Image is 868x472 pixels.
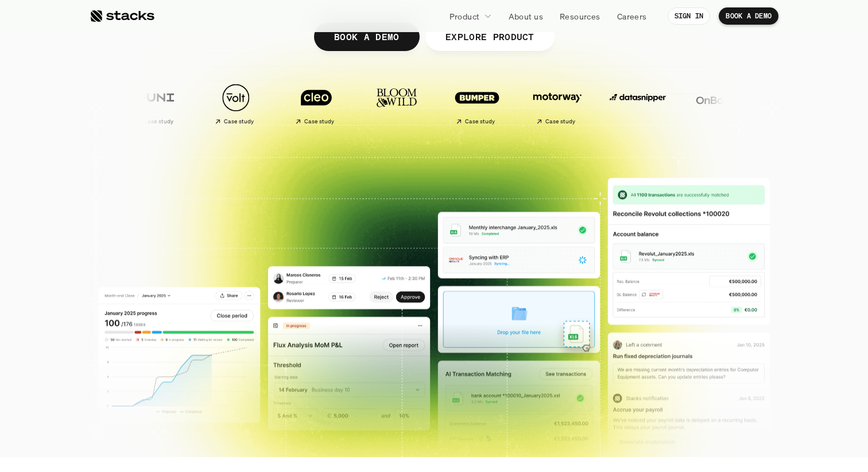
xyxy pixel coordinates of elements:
h2: Case study [297,118,327,125]
a: BOOK A DEMO [719,7,778,25]
a: Case study [191,77,266,130]
p: Product [449,10,480,22]
h2: Case study [136,118,166,125]
p: About us [509,10,543,22]
a: Case study [513,77,587,130]
p: SIGN IN [675,12,704,20]
h2: Case study [458,118,488,125]
h2: Case study [538,118,568,125]
p: EXPLORE PRODUCT [445,28,534,45]
h2: Case study [216,118,247,125]
a: EXPLORE PRODUCT [425,22,554,51]
a: Resources [553,6,607,26]
a: Case study [111,77,185,130]
a: BOOK A DEMO [314,22,420,51]
a: Careers [610,6,654,26]
p: BOOK A DEMO [726,12,772,20]
a: About us [502,6,550,26]
a: Case study [272,77,346,130]
p: BOOK A DEMO [334,28,400,45]
p: Careers [617,10,647,22]
a: Case study [432,77,507,130]
a: Privacy Policy [135,266,186,274]
a: SIGN IN [668,7,711,25]
p: Resources [560,10,600,22]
